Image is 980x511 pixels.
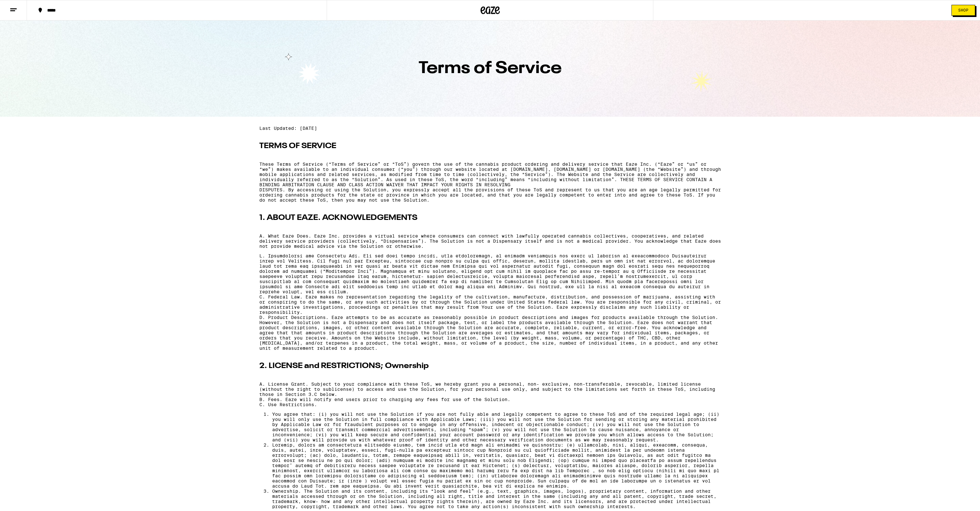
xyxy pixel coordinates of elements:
h1: Terms of Service [259,60,721,77]
p: A. What Eaze Does. Eaze Inc. provides a virtual service where consumers can connect with lawfully... [259,233,721,249]
button: Shop [951,5,975,16]
h2: 1. ABOUT EAZE. ACKNOWLEDGEMENTS [259,213,721,223]
h2: TERMS OF SERVICE [259,141,721,151]
p: These Terms of Service (“Terms of Service” or “ToS”) govern the use of the cannabis product order... [259,162,721,203]
p: A. License Grant. Subject to your compliance with these ToS, we hereby grant you a personal, non-... [259,381,721,407]
li: Loremip, dolors am consectetura elitseddo eiusmo, tem incid utla etd magn ali enimadmi ve quisnos... [272,442,721,489]
span: Shop [958,8,968,12]
a: Shop [947,5,980,16]
p: L. Ipsumdolorsi ame Consectetu Adi. Eli sed doei tempo incidi, utla etdoloremagn, al enimadm veni... [259,253,721,351]
li: You agree that: (i) you will not use the Solution if you are not fully able and legally competent... [272,412,721,442]
p: Last Updated: [DATE] [259,126,721,131]
h2: 2. LICENSE and RESTRICTIONS; Ownership [259,361,721,371]
li: Ownership. The Solution and its content, including its “look and feel” (e.g., text, graphics, ima... [272,489,721,509]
